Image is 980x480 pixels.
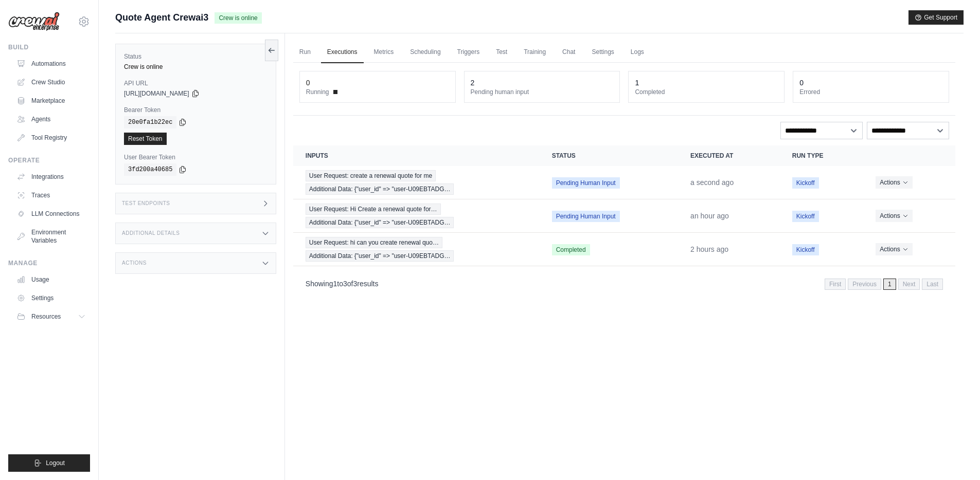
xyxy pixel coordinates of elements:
[124,89,189,98] span: [URL][DOMAIN_NAME]
[124,79,268,87] label: API URL
[792,211,819,222] span: Kickoff
[306,217,454,228] span: Additional Data: {"user_id" => "user-U09EBTADG…
[306,237,442,248] span: User Request: hi can you create renewal quo…
[12,271,90,288] a: Usage
[678,145,780,166] th: Executed at
[690,178,734,187] time: September 14, 2025 at 21:17 PDT
[215,12,261,24] span: Crew is online
[635,78,639,88] div: 1
[46,459,65,467] span: Logout
[12,130,90,146] a: Tool Registry
[12,206,90,222] a: LLM Connections
[451,42,486,63] a: Triggers
[12,290,90,306] a: Settings
[799,78,804,88] div: 0
[8,454,90,472] button: Logout
[368,42,400,63] a: Metrics
[585,42,620,63] a: Settings
[124,116,176,128] code: 20e0fa1b22ec
[306,237,527,262] a: View execution details for User Request
[306,170,527,195] a: View execution details for User Request
[333,280,337,288] span: 1
[293,42,317,63] a: Run
[876,176,912,189] button: Actions for execution
[12,224,90,249] a: Environment Variables
[780,145,864,166] th: Run Type
[321,42,364,63] a: Executions
[792,244,819,255] span: Kickoff
[799,88,942,96] dt: Errored
[306,183,454,195] span: Additional Data: {"user_id" => "user-U09EBTADG…
[306,204,441,215] span: User Request: Hi Create a renewal quote for…
[552,211,620,222] span: Pending Human Input
[12,93,90,109] a: Marketplace
[306,204,527,228] a: View execution details for User Request
[540,145,678,166] th: Status
[8,43,90,51] div: Build
[293,270,955,297] nav: Pagination
[635,88,778,96] dt: Completed
[876,243,912,255] button: Actions for execution
[404,42,447,63] a: Scheduling
[124,106,268,114] label: Bearer Token
[124,52,268,61] label: Status
[12,74,90,90] a: Crew Studio
[124,63,268,71] div: Crew is online
[552,177,620,189] span: Pending Human Input
[908,10,964,25] button: Get Support
[490,42,513,63] a: Test
[922,279,943,290] span: Last
[690,245,728,253] time: September 14, 2025 at 19:26 PDT
[122,260,147,266] h3: Actions
[122,200,170,207] h3: Test Endpoints
[690,212,729,220] time: September 14, 2025 at 20:07 PDT
[293,145,540,166] th: Inputs
[12,308,90,325] button: Resources
[12,187,90,204] a: Traces
[124,163,176,176] code: 3fd200a40685
[306,250,454,262] span: Additional Data: {"user_id" => "user-U09EBTADG…
[825,279,943,290] nav: Pagination
[848,279,881,290] span: Previous
[306,88,329,96] span: Running
[353,280,357,288] span: 3
[293,145,955,297] section: Crew executions table
[343,280,347,288] span: 3
[115,10,208,25] span: Quote Agent Crewai3
[876,210,912,222] button: Actions for execution
[124,153,268,161] label: User Bearer Token
[556,42,581,63] a: Chat
[825,279,846,290] span: First
[898,279,920,290] span: Next
[883,279,896,290] span: 1
[122,230,180,236] h3: Additional Details
[552,244,590,255] span: Completed
[306,78,310,88] div: 0
[31,312,61,321] span: Resources
[625,42,650,63] a: Logs
[8,12,60,31] img: Logo
[792,177,819,189] span: Kickoff
[471,88,614,96] dt: Pending human input
[8,156,90,164] div: Operate
[471,78,475,88] div: 2
[12,111,90,127] a: Agents
[306,279,379,289] p: Showing to of results
[306,170,436,181] span: User Request: create a renewal quote for me
[8,259,90,267] div: Manage
[124,133,167,145] a: Reset Token
[12,56,90,72] a: Automations
[518,42,552,63] a: Training
[12,169,90,185] a: Integrations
